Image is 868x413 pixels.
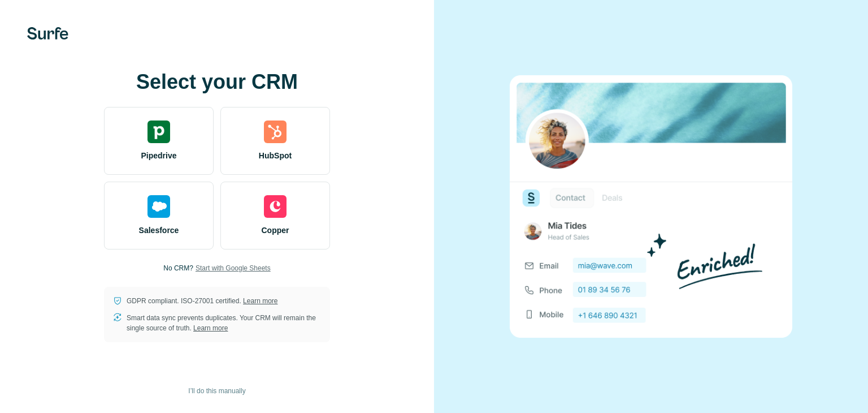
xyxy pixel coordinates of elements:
[510,75,792,337] img: none image
[147,121,170,143] img: pipedrive's logo
[264,195,287,218] img: copper's logo
[259,150,292,161] span: HubSpot
[180,382,253,399] button: I’ll do this manually
[104,71,330,93] h1: Select your CRM
[147,195,170,218] img: salesforce's logo
[196,263,271,273] button: Start with Google Sheets
[27,27,68,40] img: Surfe's logo
[262,225,289,236] span: Copper
[163,263,193,273] p: No CRM?
[127,296,277,306] p: GDPR compliant. ISO-27001 certified.
[188,386,245,396] span: I’ll do this manually
[193,324,228,332] a: Learn more
[139,225,179,236] span: Salesforce
[141,150,176,161] span: Pipedrive
[243,297,277,305] a: Learn more
[264,121,287,143] img: hubspot's logo
[127,313,321,333] p: Smart data sync prevents duplicates. Your CRM will remain the single source of truth.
